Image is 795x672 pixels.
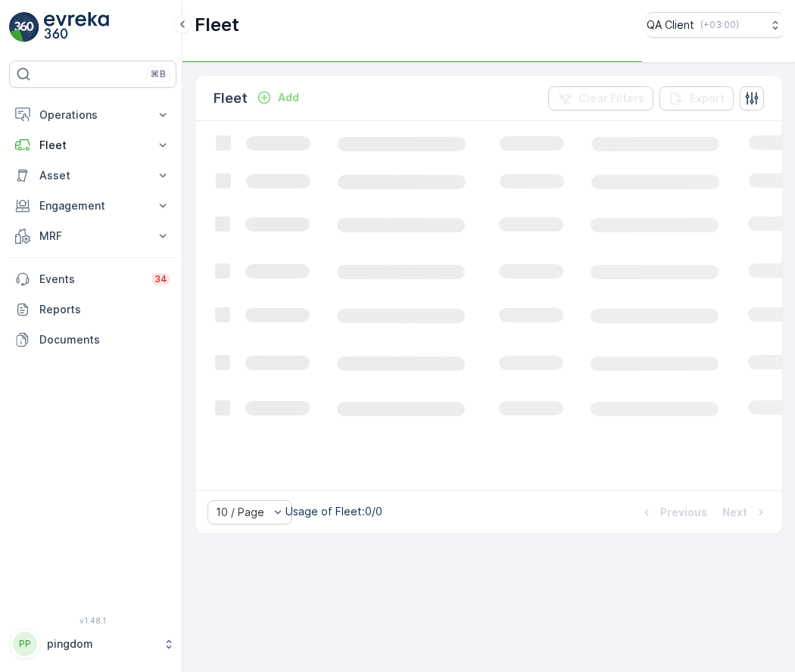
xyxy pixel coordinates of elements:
p: Previous [660,505,707,520]
p: 34 [154,273,167,285]
button: Operations [9,100,176,130]
button: Next [721,503,770,521]
p: Reports [39,302,170,317]
button: Engagement [9,191,176,221]
p: Events [39,272,142,287]
button: QA Client(+03:00) [647,12,783,38]
button: Fleet [9,130,176,160]
p: Engagement [39,198,146,213]
button: Export [659,86,734,110]
p: Export [690,91,725,106]
p: Usage of Fleet : 0/0 [285,504,382,519]
p: Fleet [39,138,146,153]
a: Documents [9,325,176,355]
p: MRF [39,229,146,244]
p: Add [278,90,299,105]
button: MRF [9,221,176,251]
a: Reports [9,294,176,325]
button: Clear Filters [548,86,653,110]
p: ⌘B [151,68,166,80]
button: Add [251,89,305,107]
p: Clear Filters [578,91,644,106]
button: PPpingdom [9,628,176,660]
span: v 1.48.1 [9,616,176,625]
p: Asset [39,168,146,183]
img: logo [9,12,39,42]
p: QA Client [647,17,694,33]
div: PP [13,632,37,656]
p: Fleet [214,88,248,109]
p: Operations [39,107,146,123]
p: Documents [39,332,170,347]
img: logo_light-DOdMpM7g.png [44,12,109,42]
p: Next [722,505,747,520]
a: Events34 [9,264,176,294]
p: ( +03:00 ) [700,19,739,31]
p: Fleet [195,13,239,37]
button: Previous [638,503,709,521]
button: Asset [9,160,176,191]
p: pingdom [47,636,155,652]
